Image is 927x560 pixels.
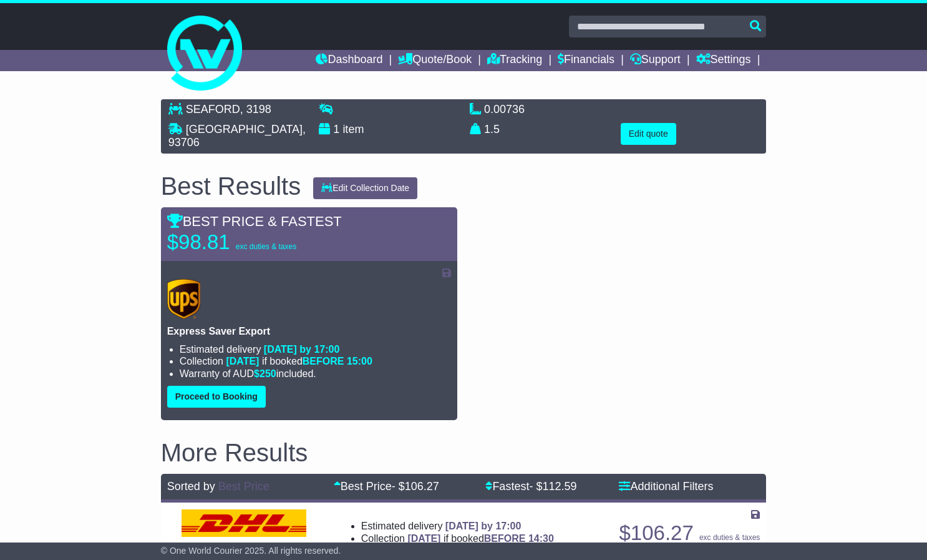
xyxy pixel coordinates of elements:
[186,103,240,115] span: SEAFORD
[361,520,554,532] li: Estimated delivery
[528,533,554,544] span: 14:30
[484,533,526,544] span: BEFORE
[484,123,500,135] span: 1.5
[342,123,364,135] span: item
[699,533,760,542] span: exc duties & taxes
[361,533,554,544] li: Collection
[180,343,451,355] li: Estimated delivery
[407,533,440,544] span: [DATE]
[254,368,276,379] span: $
[240,103,271,115] span: , 3198
[445,521,522,531] span: [DATE] by 17:00
[316,50,382,71] a: Dashboard
[167,230,323,255] p: $98.81
[167,214,342,229] span: BEST PRICE & FASTEST
[186,123,303,135] span: [GEOGRAPHIC_DATA]
[182,509,306,537] img: DHL: Express Worldwide Export
[333,123,339,135] span: 1
[260,368,276,379] span: 250
[484,103,525,115] span: 0.00736
[558,50,614,71] a: Financials
[226,356,259,366] span: [DATE]
[313,177,417,199] button: Edit Collection Date
[168,123,306,149] span: , 93706
[161,439,767,466] h2: More Results
[347,356,372,366] span: 15:00
[487,50,542,71] a: Tracking
[303,356,344,366] span: BEFORE
[218,480,269,493] a: Best Price
[161,546,341,556] span: © One World Courier 2025. All rights reserved.
[542,480,576,493] span: 112.59
[180,355,451,367] li: Collection
[236,242,296,251] span: exc duties & taxes
[619,521,760,546] p: $106.27
[167,480,215,493] span: Sorted by
[621,123,676,145] button: Edit quote
[264,344,340,355] span: [DATE] by 17:00
[392,480,439,493] span: - $
[407,533,553,544] span: if booked
[180,368,451,380] li: Warranty of AUD included.
[155,172,308,200] div: Best Results
[398,50,472,71] a: Quote/Book
[485,480,576,493] a: Fastest- $112.59
[167,325,451,337] p: Express Saver Export
[619,480,713,493] a: Additional Filters
[529,480,576,493] span: - $
[167,279,201,319] img: UPS (new): Express Saver Export
[334,480,439,493] a: Best Price- $106.27
[226,356,372,366] span: if booked
[405,480,439,493] span: 106.27
[167,386,266,408] button: Proceed to Booking
[630,50,681,71] a: Support
[696,50,751,71] a: Settings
